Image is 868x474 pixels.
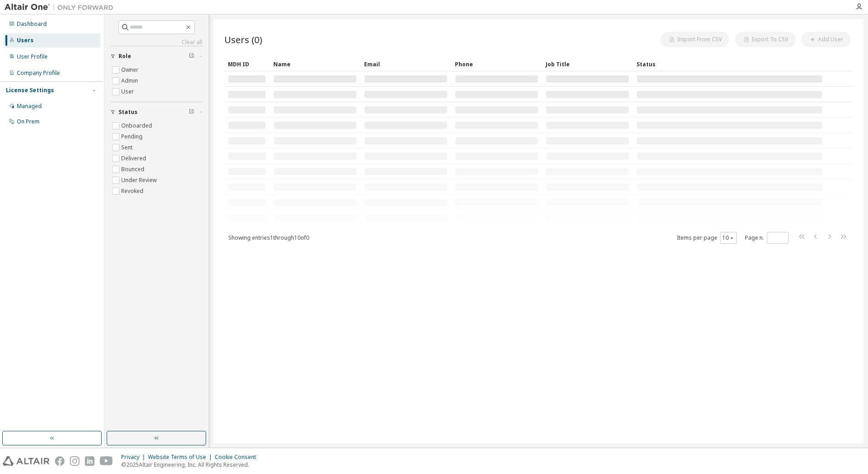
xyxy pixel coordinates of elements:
label: Bounced [121,164,146,175]
label: Revoked [121,186,145,197]
div: Company Profile [17,69,60,77]
div: MDH ID [228,57,266,71]
label: Owner [121,64,140,75]
label: Pending [121,131,144,142]
span: Items per page [677,232,737,244]
div: Privacy [121,454,148,461]
button: 10 [722,234,735,242]
div: Users [17,37,34,44]
div: Phone [455,57,538,71]
div: User Profile [17,53,48,60]
span: Page n. [745,232,789,244]
div: Dashboard [17,20,47,28]
button: Role [110,46,202,66]
span: Status [118,109,138,116]
span: Showing entries 1 through 10 of 0 [228,234,309,242]
div: Name [273,57,357,71]
span: Clear filter [189,53,194,60]
img: Altair One [5,3,118,12]
div: On Prem [17,118,39,125]
img: youtube.svg [100,456,113,466]
img: linkedin.svg [85,456,94,466]
span: Users (0) [224,33,262,46]
img: facebook.svg [55,456,64,466]
button: Export To CSV [735,32,796,47]
label: User [121,86,136,97]
img: instagram.svg [70,456,79,466]
span: Role [118,53,131,60]
label: Admin [121,75,140,86]
label: Delivered [121,153,148,164]
div: Status [636,57,823,71]
div: Managed [17,103,42,110]
p: © 2025 Altair Engineering, Inc. All Rights Reserved. [121,461,261,469]
button: Import From CSV [661,32,730,47]
label: Under Review [121,175,158,186]
a: Clear all [110,39,202,46]
div: License Settings [6,87,54,94]
div: Job Title [546,57,629,71]
div: Email [364,57,448,71]
label: Sent [121,142,134,153]
img: altair_logo.svg [3,456,49,466]
div: Website Terms of Use [148,454,215,461]
button: Add User [801,32,851,47]
span: Clear filter [189,109,194,116]
button: Status [110,102,202,122]
div: Cookie Consent [215,454,261,461]
label: Onboarded [121,120,154,131]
